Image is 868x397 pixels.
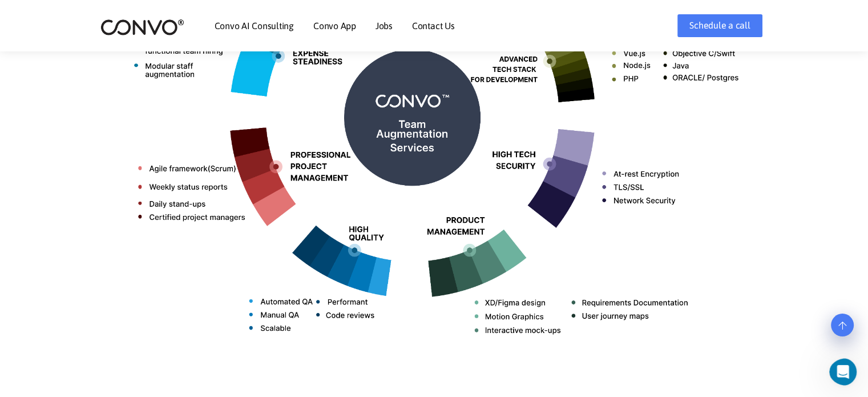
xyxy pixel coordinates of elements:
a: Convo App [313,21,356,30]
a: Schedule a call [677,14,762,37]
a: Contact Us [412,21,455,30]
a: Convo AI Consulting [215,21,294,30]
a: Jobs [376,21,393,30]
img: logo_2.png [100,18,184,36]
iframe: Intercom live chat [829,358,865,386]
